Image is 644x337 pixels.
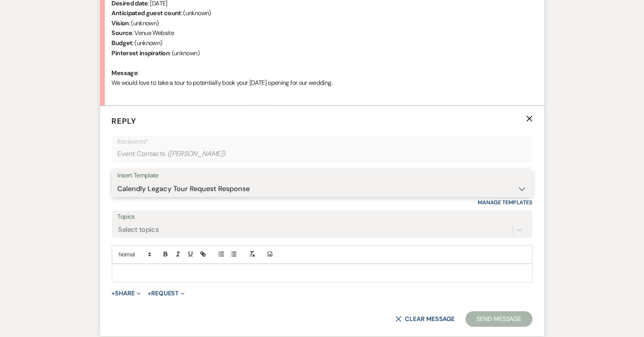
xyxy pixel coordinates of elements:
b: Message [112,69,138,77]
label: Topics [118,211,527,223]
button: Clear message [395,316,455,322]
b: Anticipated guest count [112,9,181,17]
p: Recipients* [118,137,527,147]
button: Send Message [466,311,532,327]
div: Insert Template [118,170,527,181]
b: Source [112,29,132,37]
span: ( [PERSON_NAME] ) [167,149,226,159]
button: Request [148,290,185,297]
span: + [148,290,151,297]
a: Manage Templates [478,199,533,206]
span: Reply [112,116,137,126]
div: Event Contacts [118,146,527,161]
b: Vision [112,19,129,27]
b: Budget [112,39,132,47]
div: Select topics [118,225,159,235]
span: + [112,290,115,297]
b: Pinterest inspiration [112,49,170,57]
button: Share [112,290,141,297]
